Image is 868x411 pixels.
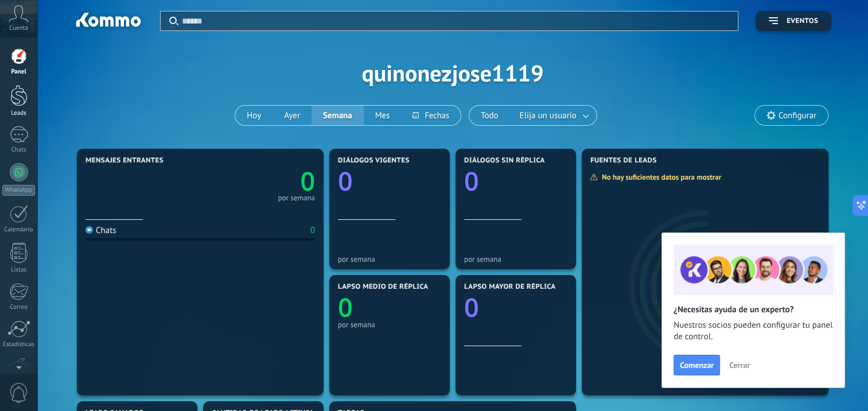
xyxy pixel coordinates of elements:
span: Lapso medio de réplica [338,283,429,291]
text: 0 [464,290,479,325]
div: Listas [2,266,36,274]
button: Todo [469,106,510,125]
h2: ¿Necesitas ayuda de un experto? [674,304,833,315]
a: 0 [200,164,315,199]
span: Comenzar [680,361,714,369]
button: Ayer [273,106,312,125]
text: 0 [300,164,315,199]
div: No hay suficientes datos para mostrar [590,172,729,182]
div: 0 [310,225,315,236]
span: Eventos [787,17,818,25]
button: Hoy [235,106,273,125]
button: Semana [312,106,364,125]
span: Fuentes de leads [590,157,657,165]
span: Configurar [779,111,816,121]
div: Leads [2,110,36,117]
span: Mensajes entrantes [85,157,164,165]
div: Chats [85,225,116,236]
text: 0 [464,164,479,199]
button: Eventos [756,11,831,31]
text: 0 [338,290,353,325]
button: Comenzar [674,355,720,375]
span: Diálogos sin réplica [464,157,545,165]
button: Fechas [401,106,460,125]
span: Diálogos vigentes [338,157,410,165]
span: Nuestros socios pueden configurar tu panel de control. [674,320,833,343]
span: Cuenta [9,25,28,32]
text: 0 [338,164,353,199]
div: por semana [338,255,441,263]
img: Chats [85,226,93,234]
span: Elija un usuario [517,108,579,123]
div: Estadísticas [2,341,36,348]
button: Mes [364,106,402,125]
div: Panel [2,68,36,76]
span: Cerrar [729,361,750,369]
div: WhatsApp [2,185,35,196]
button: Cerrar [724,356,755,374]
div: por semana [464,255,567,263]
div: Chats [2,146,36,154]
div: Calendario [2,226,36,234]
button: Elija un usuario [510,106,597,125]
div: Correo [2,304,36,311]
span: Lapso mayor de réplica [464,283,555,291]
div: por semana [278,195,315,201]
div: por semana [338,320,441,329]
